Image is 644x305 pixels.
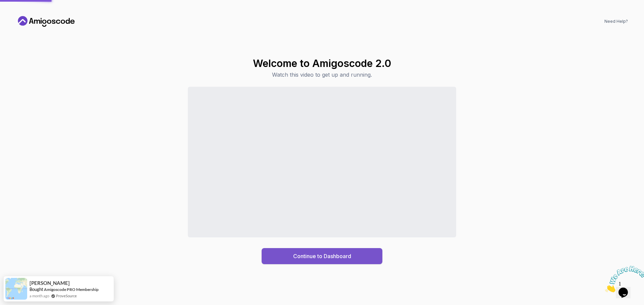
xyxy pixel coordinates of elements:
[56,293,77,299] a: ProveSource
[3,3,5,8] span: 1
[293,252,351,260] div: Continue to Dashboard
[602,263,644,295] iframe: chat widget
[5,278,27,300] img: provesource social proof notification image
[30,287,43,292] span: Bought
[30,293,49,299] span: a month ago
[3,3,44,29] img: Chat attention grabber
[44,287,99,292] a: Amigoscode PRO Membership
[30,280,70,286] span: [PERSON_NAME]
[188,87,456,237] iframe: Sales Video
[262,248,382,264] button: Continue to Dashboard
[16,16,76,27] a: Home link
[253,71,391,79] p: Watch this video to get up and running.
[604,19,628,24] a: Need Help?
[253,57,391,69] h1: Welcome to Amigoscode 2.0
